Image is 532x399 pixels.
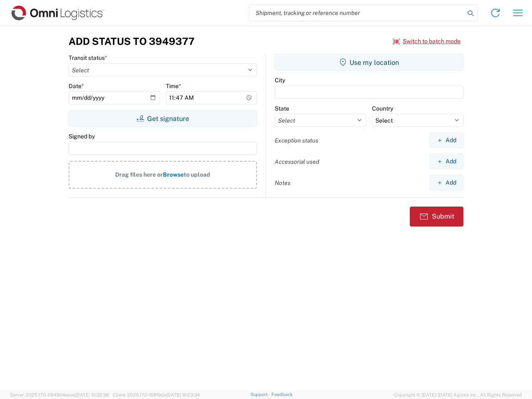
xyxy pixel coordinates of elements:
button: Submit [410,207,463,227]
label: City [275,76,285,84]
label: Country [372,105,393,112]
span: Client: 2025.17.0-159f9de [113,392,200,397]
a: Feedback [271,392,293,397]
button: Add [430,154,463,169]
button: Switch to batch mode [393,34,461,48]
button: Add [430,175,463,190]
label: State [275,105,289,112]
label: Exception status [275,137,318,144]
span: Copyright © [DATE]-[DATE] Agistix Inc., All Rights Reserved [394,391,522,399]
h3: Add Status to 3949377 [69,35,195,47]
button: Get signature [69,110,257,127]
label: Notes [275,179,291,187]
span: [DATE] 10:32:38 [75,392,109,397]
button: Use my location [275,54,463,71]
span: Browse [163,171,184,178]
button: Add [430,133,463,148]
span: to upload [184,171,210,178]
label: Signed by [69,133,95,140]
label: Accessorial used [275,158,319,165]
label: Transit status [69,54,107,62]
label: Time [166,82,181,90]
span: [DATE] 10:23:34 [166,392,200,397]
span: Server: 2025.17.0-1194904eeae [10,392,109,397]
label: Date [69,82,84,90]
a: Support [251,392,271,397]
input: Shipment, tracking or reference number [249,5,465,21]
span: Drag files here or [115,171,163,178]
